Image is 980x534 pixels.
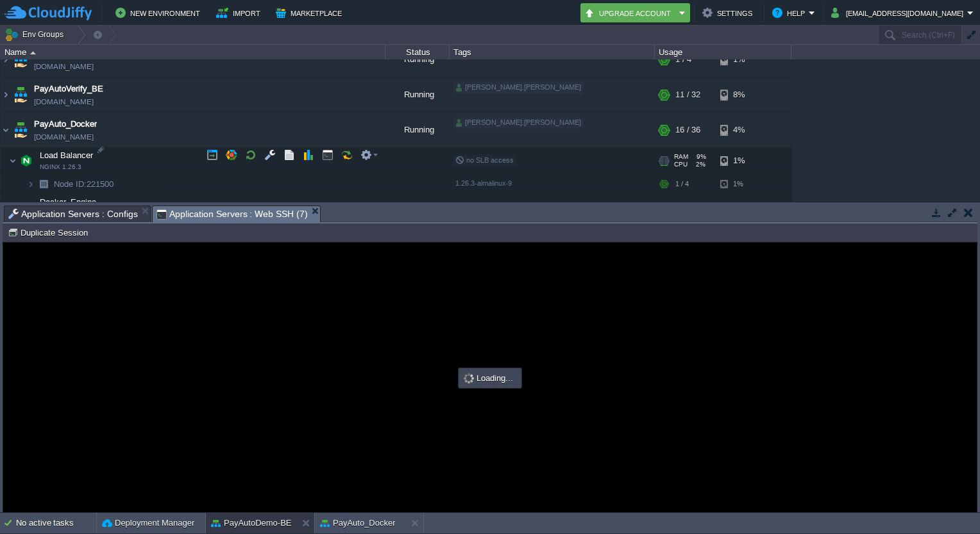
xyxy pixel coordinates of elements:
[211,517,292,530] button: PayAutoDemo-BE
[675,195,700,221] div: 15 / 32
[720,175,762,195] div: 1%
[450,45,654,60] div: Tags
[720,78,762,113] div: 8%
[4,26,68,44] button: Env Groups
[772,5,809,20] button: Help
[453,118,584,129] div: [PERSON_NAME].[PERSON_NAME]
[8,227,92,238] button: Duplicate Session
[675,175,689,195] div: 1 / 4
[720,113,762,148] div: 4%
[702,5,756,20] button: Settings
[9,149,17,174] img: AMDAwAAAACH5BAEAAAAALAAAAAABAAEAAAICRAEAOw==
[720,195,762,221] div: 7%
[693,161,705,169] span: 2%
[675,78,700,113] div: 11 / 32
[385,43,450,77] div: Running
[38,197,98,208] span: Docker_Engine
[693,154,706,161] span: 9%
[17,195,35,221] img: AMDAwAAAACH5BAEAAAAALAAAAAABAAEAAAICRAEAOw==
[460,369,520,387] div: Loading...
[53,179,115,190] span: 221500
[455,180,512,188] span: 1.26.3-almalinux-9
[276,5,346,20] button: Marketplace
[115,5,204,20] button: New Environment
[156,206,308,222] span: Application Servers : Web SSH (7)
[17,149,35,174] img: AMDAwAAAACH5BAEAAAAALAAAAAABAAEAAAICRAEAOw==
[720,43,762,77] div: 1%
[385,78,450,113] div: Running
[12,78,30,113] img: AMDAwAAAACH5BAEAAAAALAAAAAABAAEAAAICRAEAOw==
[34,131,94,144] a: [DOMAIN_NAME]
[16,513,96,533] div: No active tasks
[216,5,264,20] button: Import
[53,179,115,190] a: Node ID:221500
[34,61,94,74] a: [DOMAIN_NAME]
[38,198,98,207] a: Docker_Engine
[8,206,138,222] span: Application Servers : Configs
[453,83,584,94] div: [PERSON_NAME].[PERSON_NAME]
[34,96,94,109] span: [DOMAIN_NAME]
[1,78,11,113] img: AMDAwAAAACH5BAEAAAAALAAAAAABAAEAAAICRAEAOw==
[674,154,688,161] span: RAM
[4,5,92,21] img: CloudJiffy
[54,180,87,190] span: Node ID:
[34,118,97,131] a: PayAuto_Docker
[674,161,688,169] span: CPU
[675,113,700,148] div: 16 / 36
[386,45,449,60] div: Status
[720,149,762,174] div: 1%
[12,113,30,148] img: AMDAwAAAACH5BAEAAAAALAAAAAABAAEAAAICRAEAOw==
[12,43,30,77] img: AMDAwAAAACH5BAEAAAAALAAAAAABAAEAAAICRAEAOw==
[40,164,81,172] span: NGINX 1.26.3
[584,5,675,20] button: Upgrade Account
[385,113,450,148] div: Running
[455,157,514,165] span: no SLB access
[27,175,35,195] img: AMDAwAAAACH5BAEAAAAALAAAAAABAAEAAAICRAEAOw==
[102,517,194,530] button: Deployment Manager
[35,175,53,195] img: AMDAwAAAACH5BAEAAAAALAAAAAABAAEAAAICRAEAOw==
[675,43,691,77] div: 1 / 4
[30,51,36,54] img: AMDAwAAAACH5BAEAAAAALAAAAAABAAEAAAICRAEAOw==
[38,151,95,161] a: Load BalancerNGINX 1.26.3
[38,150,95,161] span: Load Balancer
[1,45,385,60] div: Name
[9,195,17,221] img: AMDAwAAAACH5BAEAAAAALAAAAAABAAEAAAICRAEAOw==
[34,83,103,96] a: PayAutoVerify_BE
[1,113,11,148] img: AMDAwAAAACH5BAEAAAAALAAAAAABAAEAAAICRAEAOw==
[655,45,791,60] div: Usage
[1,43,11,77] img: AMDAwAAAACH5BAEAAAAALAAAAAABAAEAAAICRAEAOw==
[831,5,967,20] button: [EMAIL_ADDRESS][DOMAIN_NAME]
[320,517,396,530] button: PayAuto_Docker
